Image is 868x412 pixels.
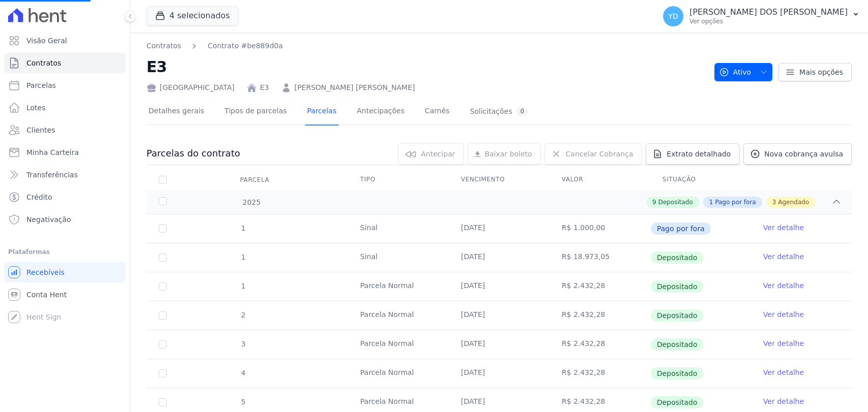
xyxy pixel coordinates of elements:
[4,187,126,207] a: Crédito
[294,82,415,93] a: [PERSON_NAME] [PERSON_NAME]
[240,340,246,348] span: 3
[763,338,804,348] a: Ver detalhe
[228,170,282,190] div: Parcela
[550,169,650,191] th: Valor
[348,214,448,243] td: Sinal
[240,282,246,290] span: 1
[240,398,246,406] span: 5
[26,170,78,180] span: Transferências
[348,359,448,388] td: Parcela Normal
[763,280,804,291] a: Ver detalhe
[305,99,339,125] a: Parcelas
[715,198,756,207] span: Pago por fora
[652,198,656,207] span: 9
[4,284,126,305] a: Conta Hent
[655,2,868,30] button: YD [PERSON_NAME] DOS [PERSON_NAME] Ver opções
[223,99,289,125] a: Tipos de parcelas
[779,63,852,81] a: Mais opções
[8,246,122,258] div: Plataformas
[159,311,167,320] input: Só é possível selecionar pagamentos em aberto
[159,225,167,233] input: Só é possível selecionar pagamentos em aberto
[159,340,167,348] input: Só é possível selecionar pagamentos em aberto
[668,13,678,20] span: YD
[26,58,61,68] span: Contratos
[719,63,752,81] span: Ativo
[4,209,126,230] a: Negativação
[355,99,407,125] a: Antecipações
[763,251,804,262] a: Ver detalhe
[778,198,809,207] span: Agendado
[4,30,126,51] a: Visão Geral
[260,82,269,93] a: E3
[146,41,181,51] a: Contratos
[4,98,126,118] a: Lotes
[240,224,246,232] span: 1
[763,223,804,233] a: Ver detalhe
[763,367,804,377] a: Ver detalhe
[651,338,704,351] span: Depositado
[448,359,549,388] td: [DATE]
[550,301,650,330] td: R$ 2.432,28
[4,142,126,163] a: Minha Carteira
[26,125,55,135] span: Clientes
[448,243,549,272] td: [DATE]
[651,251,704,264] span: Depositado
[146,99,206,125] a: Detalhes gerais
[468,99,530,125] a: Solicitações0
[4,165,126,185] a: Transferências
[4,75,126,96] a: Parcelas
[667,149,731,159] span: Extrato detalhado
[650,169,751,191] th: Situação
[348,330,448,359] td: Parcela Normal
[26,214,71,225] span: Negativação
[26,147,79,157] span: Minha Carteira
[646,143,739,165] a: Extrato detalhado
[423,99,452,125] a: Carnês
[146,55,706,78] h2: E3
[26,192,52,202] span: Crédito
[240,369,246,377] span: 4
[448,169,549,191] th: Vencimento
[690,7,848,17] p: [PERSON_NAME] DOS [PERSON_NAME]
[550,330,650,359] td: R$ 2.432,28
[470,107,528,116] div: Solicitações
[348,169,448,191] th: Tipo
[146,41,283,51] nav: Breadcrumb
[26,36,67,46] span: Visão Geral
[348,272,448,301] td: Parcela Normal
[146,82,234,93] div: [GEOGRAPHIC_DATA]
[448,301,549,330] td: [DATE]
[159,253,167,262] input: Só é possível selecionar pagamentos em aberto
[26,267,65,277] span: Recebíveis
[348,243,448,272] td: Sinal
[448,214,549,243] td: [DATE]
[4,262,126,282] a: Recebíveis
[4,53,126,73] a: Contratos
[348,301,448,330] td: Parcela Normal
[26,290,67,300] span: Conta Hent
[448,272,549,301] td: [DATE]
[658,198,693,207] span: Depositado
[690,17,848,25] p: Ver opções
[550,359,650,388] td: R$ 2.432,28
[651,396,704,408] span: Depositado
[240,311,246,319] span: 2
[763,396,804,406] a: Ver detalhe
[651,367,704,379] span: Depositado
[743,143,852,165] a: Nova cobrança avulsa
[207,41,283,51] a: Contrato #be889d0a
[714,63,773,81] button: Ativo
[709,198,713,207] span: 1
[26,80,56,90] span: Parcelas
[651,309,704,322] span: Depositado
[799,67,843,77] span: Mais opções
[651,280,704,293] span: Depositado
[763,309,804,320] a: Ver detalhe
[4,120,126,140] a: Clientes
[159,398,167,406] input: Só é possível selecionar pagamentos em aberto
[550,272,650,301] td: R$ 2.432,28
[146,147,240,160] h3: Parcelas do contrato
[448,330,549,359] td: [DATE]
[159,369,167,377] input: Só é possível selecionar pagamentos em aberto
[26,103,46,113] span: Lotes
